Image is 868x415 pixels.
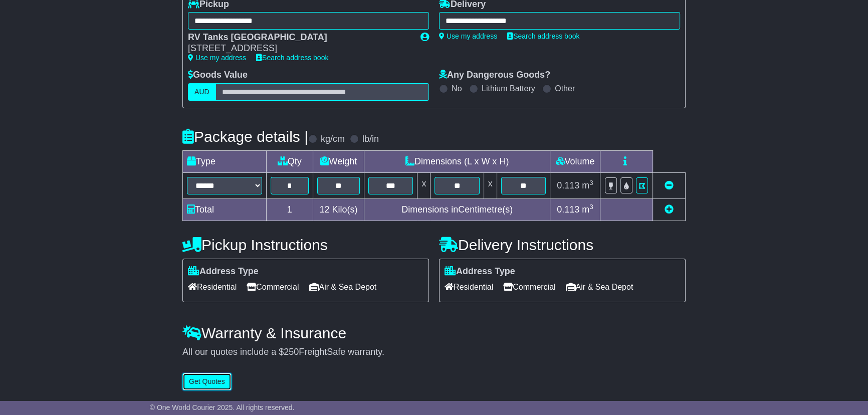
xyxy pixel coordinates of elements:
[582,180,593,190] span: m
[589,179,593,186] sup: 3
[566,279,633,295] span: Air & Sea Depot
[503,279,555,295] span: Commercial
[364,198,550,221] td: Dimensions in Centimetre(s)
[445,266,515,277] label: Address Type
[256,54,328,62] a: Search address book
[182,325,686,341] h4: Warranty & Insurance
[188,83,216,101] label: AUD
[582,204,593,215] span: m
[321,134,345,145] label: kg/cm
[150,403,295,411] span: © One World Courier 2025. All rights reserved.
[313,198,364,221] td: Kilo(s)
[439,237,686,253] h4: Delivery Instructions
[188,70,248,81] label: Goods Value
[183,150,267,172] td: Type
[665,204,674,215] a: Add new item
[557,180,579,190] span: 0.113
[188,43,410,54] div: [STREET_ADDRESS]
[557,204,579,215] span: 0.113
[665,180,674,190] a: Remove this item
[267,198,313,221] td: 1
[284,347,299,357] span: 250
[364,150,550,172] td: Dimensions (L x W x H)
[188,32,410,43] div: RV Tanks [GEOGRAPHIC_DATA]
[182,373,232,390] button: Get Quotes
[183,198,267,221] td: Total
[188,279,237,295] span: Residential
[188,54,246,62] a: Use my address
[550,150,600,172] td: Volume
[182,128,308,145] h4: Package details |
[313,150,364,172] td: Weight
[362,134,379,145] label: lb/in
[182,347,686,358] div: All our quotes include a $ FreightSafe warranty.
[439,32,497,40] a: Use my address
[445,279,493,295] span: Residential
[182,237,429,253] h4: Pickup Instructions
[589,203,593,211] sup: 3
[309,279,377,295] span: Air & Sea Depot
[247,279,299,295] span: Commercial
[439,70,550,81] label: Any Dangerous Goods?
[507,32,579,40] a: Search address book
[417,172,430,198] td: x
[555,84,575,93] label: Other
[482,84,535,93] label: Lithium Battery
[319,204,329,215] span: 12
[188,266,259,277] label: Address Type
[484,172,497,198] td: x
[267,150,313,172] td: Qty
[452,84,462,93] label: No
